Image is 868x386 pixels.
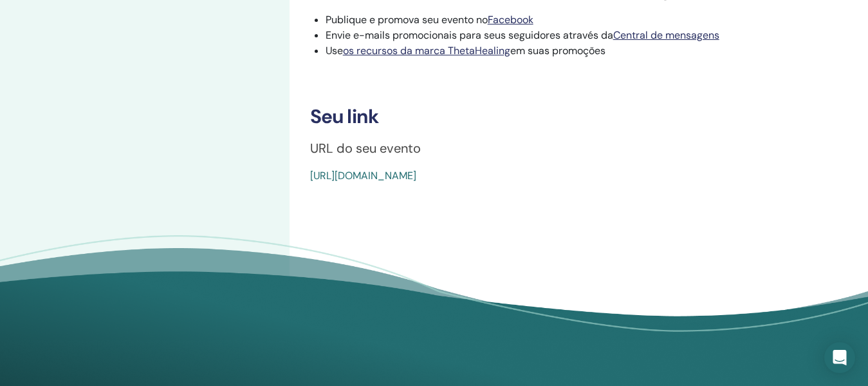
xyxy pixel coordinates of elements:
a: [URL][DOMAIN_NAME] [310,169,416,182]
font: Publique e promova seu evento no [326,13,488,26]
font: Envie e-mails promocionais para seus seguidores através da [326,28,613,42]
a: Central de mensagens [613,28,719,42]
font: Facebook [488,13,533,26]
font: Use [326,44,343,57]
font: em suas promoções [510,44,605,57]
font: URL do seu evento [310,140,421,157]
a: os recursos da marca ThetaHealing [343,44,510,57]
font: Seu link [310,104,379,129]
div: Abra o Intercom Messenger [824,342,855,373]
